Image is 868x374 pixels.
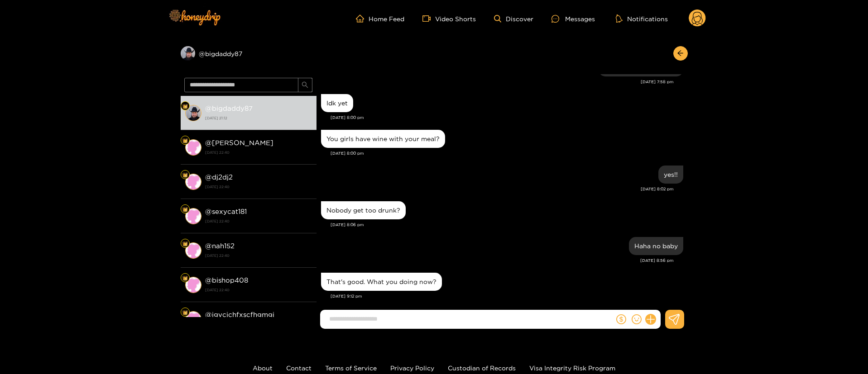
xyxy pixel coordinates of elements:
[181,46,317,61] div: @bigdaddy87
[298,78,312,92] button: search
[205,139,273,147] strong: @ [PERSON_NAME]
[321,94,353,112] div: Aug. 17, 8:00 pm
[185,139,201,156] img: conversation
[673,46,688,61] button: arrow-left
[664,171,678,178] div: yes!!
[205,173,233,181] strong: @ dj2dj2
[326,207,400,214] div: Nobody get too drunk?
[326,99,348,107] div: Idk yet
[321,79,674,85] div: [DATE] 7:58 pm
[614,312,628,326] button: dollar
[205,242,235,250] strong: @ nah152
[205,276,248,284] strong: @ bishop408
[205,251,312,260] strong: [DATE] 22:40
[356,14,404,23] a: Home Feed
[185,242,201,259] img: conversation
[185,208,201,224] img: conversation
[182,172,188,178] img: Fan Level
[321,201,406,219] div: Aug. 17, 8:06 pm
[302,81,308,89] span: search
[616,314,626,324] span: dollar
[551,14,595,24] div: Messages
[205,217,312,225] strong: [DATE] 22:40
[182,138,188,143] img: Fan Level
[205,286,312,294] strong: [DATE] 22:40
[185,105,201,121] img: conversation
[331,222,683,228] div: [DATE] 8:06 pm
[331,293,683,299] div: [DATE] 9:12 pm
[321,186,674,192] div: [DATE] 8:02 pm
[529,365,615,371] a: Visa Integrity Risk Program
[356,14,369,23] span: home
[422,14,435,23] span: video-camera
[205,183,312,191] strong: [DATE] 22:40
[185,174,201,190] img: conversation
[205,148,312,156] strong: [DATE] 22:40
[286,365,312,371] a: Contact
[331,114,683,121] div: [DATE] 8:00 pm
[205,208,247,215] strong: @ sexycat181
[205,311,274,318] strong: @ jgvcjchfxscfhgmgj
[325,365,377,371] a: Terms of Service
[321,130,445,148] div: Aug. 17, 8:00 pm
[634,242,678,250] div: Haha no baby
[677,50,684,57] span: arrow-left
[182,275,188,281] img: Fan Level
[326,135,440,142] div: You girls have wine with your meal?
[205,114,312,122] strong: [DATE] 21:12
[326,278,436,285] div: That's good. What you doing now?
[253,365,273,371] a: About
[205,104,253,112] strong: @ bigdaddy87
[182,104,188,109] img: Fan Level
[448,365,516,371] a: Custodian of Records
[331,150,683,156] div: [DATE] 8:00 pm
[632,314,642,324] span: smile
[422,14,476,23] a: Video Shorts
[658,166,683,184] div: Aug. 17, 8:02 pm
[182,310,188,315] img: Fan Level
[390,365,434,371] a: Privacy Policy
[321,257,674,264] div: [DATE] 8:56 pm
[182,207,188,212] img: Fan Level
[321,273,442,291] div: Aug. 17, 9:12 pm
[629,237,683,255] div: Aug. 17, 8:56 pm
[494,15,533,23] a: Discover
[613,14,671,23] button: Notifications
[182,241,188,246] img: Fan Level
[185,277,201,293] img: conversation
[185,311,201,327] img: conversation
